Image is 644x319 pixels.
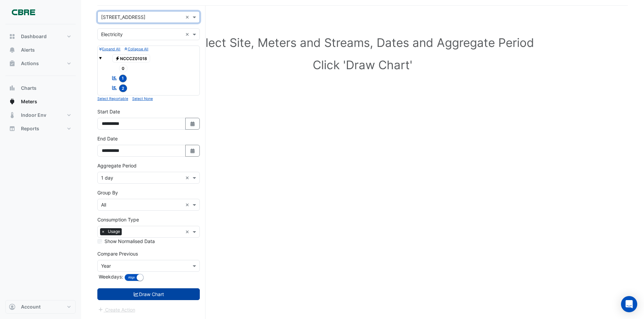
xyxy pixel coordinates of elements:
[99,47,120,51] small: Expand All
[97,250,138,257] label: Compare Previous
[190,121,196,127] fa-icon: Select Date
[5,30,76,43] button: Dashboard
[9,33,16,40] app-icon: Dashboard
[108,35,617,50] h1: Select Site, Meters and Streams, Dates and Aggregate Period
[9,112,16,118] app-icon: Indoor Env
[5,108,76,122] button: Indoor Env
[621,296,637,312] div: Open Intercom Messenger
[97,273,123,280] label: Weekdays:
[185,14,191,21] span: Clear
[185,201,191,208] span: Clear
[97,97,128,101] small: Select Reportable
[119,64,128,72] span: 0
[9,98,16,105] app-icon: Meters
[112,54,150,62] span: NCCCZ01018
[21,303,41,310] span: Account
[5,300,76,314] button: Account
[99,46,120,52] button: Expand All
[132,97,153,101] small: Select None
[9,125,16,132] app-icon: Reports
[9,60,16,67] app-icon: Actions
[112,75,118,81] fa-icon: Reportable
[115,56,120,61] fa-icon: Electricity
[97,96,128,102] button: Select Reportable
[119,75,127,82] span: 1
[97,162,137,169] label: Aggregate Period
[5,81,76,95] button: Charts
[97,288,200,300] button: Draw Chart
[97,306,136,312] app-escalated-ticket-create-button: Please draw the charts first
[8,5,39,19] img: Company Logo
[21,33,47,40] span: Dashboard
[21,112,46,118] span: Indoor Env
[190,148,196,154] fa-icon: Select Date
[119,84,127,92] span: 2
[97,189,118,196] label: Group By
[106,228,122,235] span: Usage
[9,85,16,91] app-icon: Charts
[97,108,120,115] label: Start Date
[21,98,37,105] span: Meters
[21,125,39,132] span: Reports
[100,228,106,235] span: ×
[5,57,76,70] button: Actions
[5,95,76,108] button: Meters
[97,216,139,223] label: Consumption Type
[5,122,76,135] button: Reports
[5,43,76,57] button: Alerts
[185,174,191,181] span: Clear
[97,135,118,142] label: End Date
[124,46,148,52] button: Collapse All
[9,47,16,53] app-icon: Alerts
[21,85,37,91] span: Charts
[108,58,617,72] h1: Click 'Draw Chart'
[21,60,39,67] span: Actions
[185,31,191,38] span: Clear
[132,96,153,102] button: Select None
[112,85,118,91] fa-icon: Reportable
[21,47,35,53] span: Alerts
[185,228,191,235] span: Clear
[124,47,148,51] small: Collapse All
[104,238,155,245] label: Show Normalised Data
